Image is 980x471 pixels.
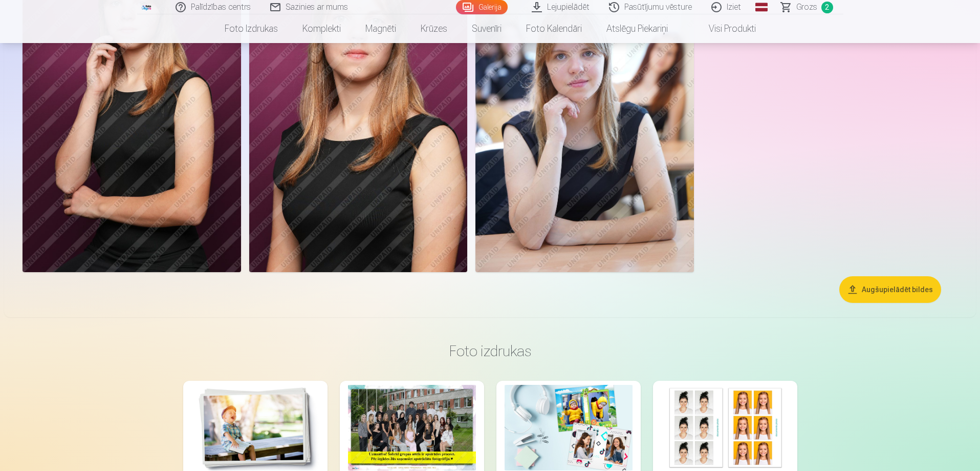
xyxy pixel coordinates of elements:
[353,14,408,43] a: Magnēti
[141,4,153,10] img: /fa1
[191,385,319,470] img: Augstas kvalitātes fotoattēlu izdrukas
[290,14,353,43] a: Komplekti
[594,14,680,43] a: Atslēgu piekariņi
[514,14,594,43] a: Foto kalendāri
[212,14,290,43] a: Foto izdrukas
[408,14,460,43] a: Krūzes
[796,1,817,13] span: Grozs
[191,342,789,360] h3: Foto izdrukas
[505,385,633,470] img: Foto kolāža no divām fotogrāfijām
[680,14,768,43] a: Visi produkti
[839,276,941,303] button: Augšupielādēt bildes
[460,14,514,43] a: Suvenīri
[661,385,789,470] img: Foto izdrukas dokumentiem
[821,2,833,13] span: 2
